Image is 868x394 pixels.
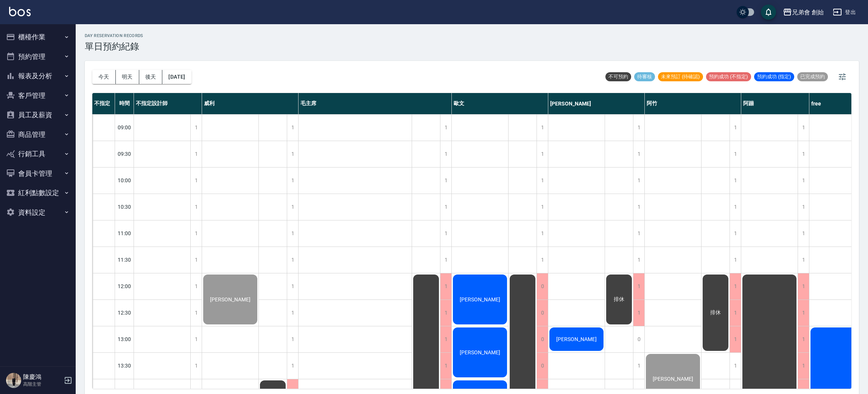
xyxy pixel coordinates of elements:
span: [PERSON_NAME] [651,376,695,382]
div: 不指定 [92,93,115,114]
span: [PERSON_NAME] [208,296,252,302]
div: 1 [440,353,451,379]
div: 1 [633,141,644,167]
div: 1 [798,300,809,326]
div: 1 [287,353,298,379]
div: 1 [440,247,451,273]
div: 1 [798,353,809,379]
div: 1 [798,220,809,247]
div: 威利 [202,93,299,114]
button: 會員卡管理 [3,164,73,183]
span: 待審核 [634,73,655,80]
div: 1 [440,326,451,352]
div: 1 [287,300,298,326]
div: 1 [287,273,298,299]
div: 1 [440,115,451,141]
span: [PERSON_NAME] [555,336,598,342]
div: 1 [730,194,741,220]
div: 阿竹 [645,93,741,114]
button: save [761,5,776,20]
img: Logo [9,7,31,16]
div: 11:30 [115,247,134,273]
div: 歐文 [452,93,548,114]
div: 1 [287,168,298,194]
div: 1 [798,247,809,273]
div: 1 [190,220,202,247]
div: 12:00 [115,273,134,299]
div: 1 [730,168,741,194]
div: 1 [798,141,809,167]
div: 1 [190,353,202,379]
div: 1 [440,168,451,194]
div: 1 [440,300,451,326]
div: 1 [287,141,298,167]
div: 1 [190,194,202,220]
div: 1 [537,247,548,273]
div: 1 [798,168,809,194]
div: 1 [730,141,741,167]
h3: 單日預約紀錄 [85,41,143,52]
span: 排休 [709,309,722,316]
div: 1 [633,194,644,220]
div: 1 [730,326,741,352]
div: 0 [537,353,548,379]
button: 預約管理 [3,47,73,67]
div: 0 [537,300,548,326]
div: 1 [287,115,298,141]
div: 1 [798,115,809,141]
div: 1 [190,326,202,352]
button: 紅利點數設定 [3,183,73,203]
div: 1 [190,273,202,299]
button: 商品管理 [3,125,73,144]
div: 10:00 [115,167,134,194]
button: 登出 [830,5,859,19]
div: 毛主席 [299,93,452,114]
div: 1 [798,194,809,220]
div: 1 [287,220,298,247]
div: 1 [190,141,202,167]
button: 資料設定 [3,203,73,222]
div: 0 [537,273,548,299]
div: 1 [730,220,741,247]
button: 櫃檯作業 [3,27,73,47]
div: 1 [633,273,644,299]
button: 行銷工具 [3,144,73,164]
div: 1 [798,326,809,352]
button: 今天 [92,70,116,84]
button: 員工及薪資 [3,105,73,125]
div: 1 [440,141,451,167]
span: 不可預約 [605,73,631,80]
h5: 陳慶鴻 [23,373,62,381]
div: 不指定設計師 [134,93,202,114]
img: Person [6,373,21,388]
div: 1 [537,141,548,167]
div: 兄弟會 創始 [792,8,824,17]
div: 1 [440,273,451,299]
div: 1 [798,273,809,299]
div: 1 [633,168,644,194]
div: 1 [190,115,202,141]
div: 1 [633,115,644,141]
div: 11:00 [115,220,134,247]
div: 1 [633,247,644,273]
div: 1 [440,220,451,247]
div: 1 [730,247,741,273]
div: 09:30 [115,141,134,167]
span: [PERSON_NAME] [458,296,502,302]
div: 1 [633,220,644,247]
div: 1 [537,220,548,247]
p: 高階主管 [23,381,62,388]
span: [PERSON_NAME] [458,349,502,355]
div: 1 [730,300,741,326]
h2: day Reservation records [85,33,143,38]
div: 1 [633,300,644,326]
button: 明天 [116,70,139,84]
button: 報表及分析 [3,66,73,86]
div: 1 [287,247,298,273]
button: 兄弟會 創始 [780,5,827,20]
div: 1 [537,115,548,141]
div: 阿蹦 [741,93,809,114]
span: 已完成預約 [797,73,828,80]
div: 1 [190,247,202,273]
div: 時間 [115,93,134,114]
